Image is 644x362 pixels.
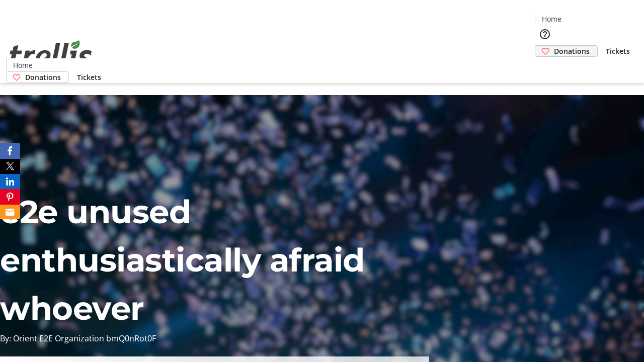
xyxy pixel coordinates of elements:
button: Cart [535,57,555,77]
a: Tickets [598,46,638,56]
button: Help [535,24,555,44]
span: Donations [25,72,61,82]
span: Tickets [77,72,101,82]
a: Donations [535,45,598,57]
a: Tickets [69,72,109,82]
span: Home [13,60,33,70]
img: Orient E2E Organization bmQ0nRot0F's Logo [6,29,96,79]
span: Donations [554,46,590,56]
span: Home [542,14,561,24]
a: Home [535,14,568,24]
span: Tickets [606,46,630,56]
a: Home [7,60,39,70]
a: Donations [6,71,69,83]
